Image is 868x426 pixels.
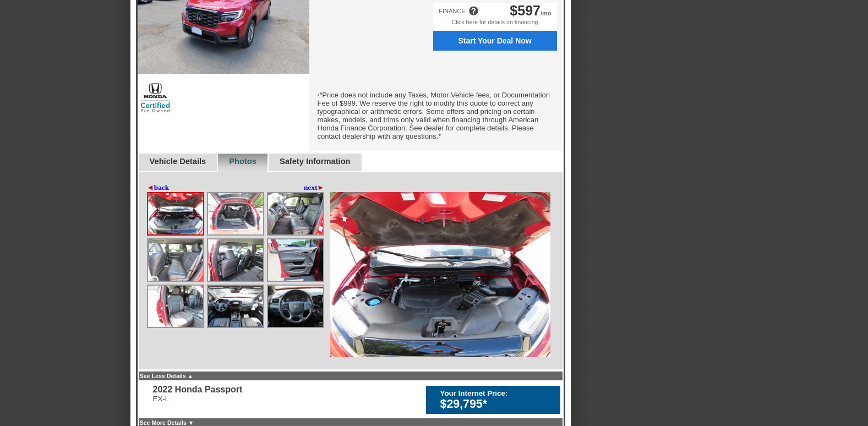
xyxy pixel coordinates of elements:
[153,395,243,403] div: EX-L
[304,183,325,192] a: next►
[433,19,557,31] div: Click here for details on financing
[148,193,203,234] img: Image.aspx
[147,183,170,192] a: ◄back
[330,192,550,357] img: Image.aspx
[440,397,555,411] div: $29,795*
[280,157,351,166] a: Safety Information
[208,239,263,281] img: Image.aspx
[148,286,203,327] img: Image.aspx
[268,286,323,327] img: Image.aspx
[229,157,256,166] a: Photos
[153,385,243,395] div: 2022 Honda Passport
[208,286,263,327] img: Image.aspx
[140,419,194,426] a: See More Details ▼
[317,183,324,192] span: ►
[439,8,465,14] div: FINANCE
[140,373,194,379] a: See Less Details ▲
[208,193,263,234] img: Image.aspx
[510,3,551,19] div: /mo
[510,3,541,18] span: $597
[440,389,555,397] div: Your Internet Price:
[148,239,203,281] img: Image.aspx
[318,91,550,140] font: *Price does not include any Taxes, Motor Vehicle fees, or Documentation Fee of $999. We reserve t...
[268,193,323,234] img: Image.aspx
[150,157,206,166] a: Vehicle Details
[138,81,173,114] img: Certified Pre-Owned Honda
[147,183,154,192] span: ◄
[439,36,551,45] span: Start Your Deal Now
[268,239,323,281] img: Image.aspx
